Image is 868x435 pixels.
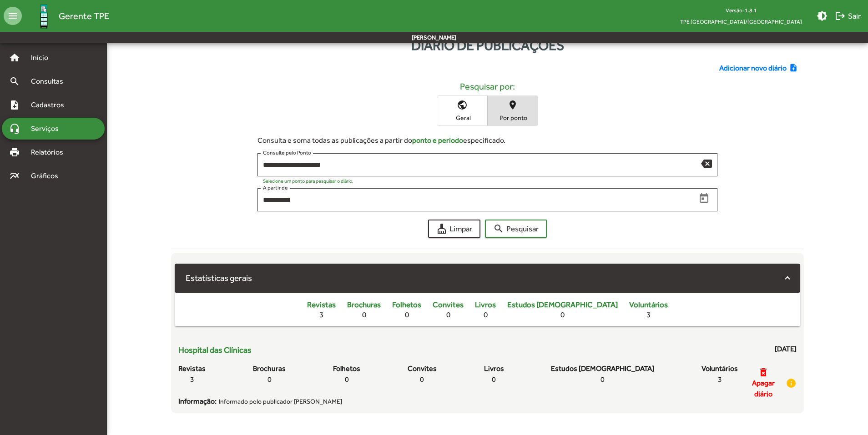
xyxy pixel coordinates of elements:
[22,1,109,31] a: Gerente TPE
[484,363,504,374] span: Livros
[507,100,518,110] mat-icon: place
[59,9,109,23] span: Gerente TPE
[186,272,778,285] mat-panel-title: Estatísticas gerais
[629,300,668,309] span: Voluntários
[333,363,360,374] span: Folhetos
[436,220,472,237] span: Limpar
[493,223,504,234] mat-icon: search
[412,136,463,145] strong: ponto e período
[775,344,797,356] span: [DATE]
[831,8,864,24] button: Sair
[29,1,59,31] img: Logo
[507,300,618,309] span: Estudos [DEMOGRAPHIC_DATA]
[362,310,366,319] span: 0
[9,52,20,63] mat-icon: home
[178,81,796,92] h5: Pesquisar por:
[25,76,75,87] span: Consultas
[25,147,75,158] span: Relatórios
[178,363,206,374] span: Revistas
[25,52,61,63] span: Início
[190,374,194,385] span: 3
[345,374,349,385] span: 0
[420,374,424,385] span: 0
[718,374,722,385] span: 3
[267,374,272,385] span: 0
[347,300,381,309] span: Brochuras
[25,123,71,134] span: Serviços
[758,367,769,378] mat-icon: delete_forever
[446,310,450,319] span: 0
[428,220,480,238] button: Limpar
[457,100,468,110] mat-icon: public
[817,10,828,21] mat-icon: brightness_medium
[9,147,20,158] mat-icon: print
[701,158,712,169] mat-icon: backspace
[492,374,496,385] span: 0
[9,170,20,181] mat-icon: multiline_chart
[9,76,20,87] mat-icon: search
[485,220,547,238] button: Pesquisar
[257,135,717,146] div: Consulta e soma todas as publicações a partir do especificado.
[4,7,22,25] mat-icon: menu
[493,220,539,237] span: Pesquisar
[560,310,565,319] span: 0
[253,363,286,374] span: Brochuras
[9,100,20,110] mat-icon: note_add
[433,300,464,309] span: Convites
[437,96,487,125] button: Geral
[551,363,654,374] span: Estudos [DEMOGRAPHIC_DATA]
[835,10,846,21] mat-icon: logout
[719,63,787,74] span: Adicionar novo diário
[263,178,353,184] mat-hint: Selecione um ponto para pesquisar o diário.
[405,310,409,319] span: 0
[219,397,342,406] small: Informado pelo publicador [PERSON_NAME]
[484,310,488,319] span: 0
[392,300,421,309] span: Folhetos
[601,374,605,385] span: 0
[439,114,485,122] span: Geral
[178,344,252,356] span: Hospital das Clínicas
[9,123,20,134] mat-icon: headset_mic
[696,190,712,206] button: Open calendar
[475,300,496,309] span: Livros
[25,100,76,110] span: Cadastros
[789,63,800,73] mat-icon: note_add
[488,96,538,125] button: Por ponto
[307,300,336,309] span: Revistas
[786,378,797,389] mat-icon: info
[673,5,809,16] div: Versão: 1.8.1
[436,223,447,234] mat-icon: cleaning_services
[25,170,71,181] span: Gráficos
[701,363,738,374] span: Voluntários
[178,396,217,407] span: Informação:
[745,378,782,400] span: Apagar diário
[835,8,861,24] span: Sair
[408,363,437,374] span: Convites
[490,114,535,122] span: Por ponto
[646,310,651,319] span: 3
[175,264,800,293] mat-expansion-panel-header: Estatísticas gerais
[319,310,323,319] span: 3
[175,293,800,326] div: Estatísticas gerais
[673,16,809,27] span: TPE [GEOGRAPHIC_DATA]/[GEOGRAPHIC_DATA]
